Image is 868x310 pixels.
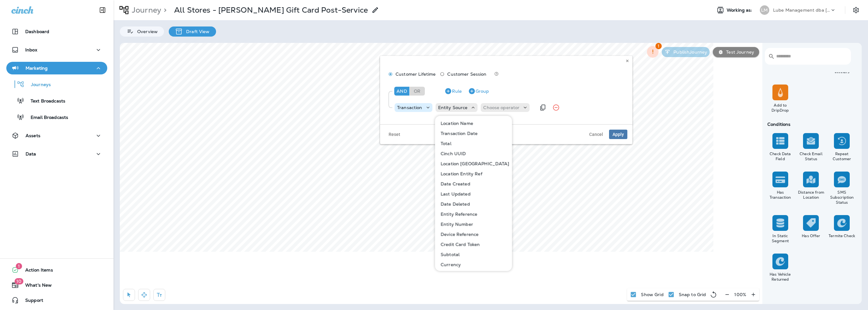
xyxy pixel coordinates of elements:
[385,130,404,139] button: Reset
[713,47,759,57] button: Test Journey
[766,272,795,282] div: Has Vehicle Returned
[6,25,107,38] button: Dashboard
[436,189,512,199] button: Last Updated
[174,5,368,15] p: All Stores - [PERSON_NAME] Gift Card Post-Service
[174,5,368,15] div: All Stores - Rotello Gift Card Post-Service
[134,29,158,34] p: Overview
[19,283,52,290] span: What's New
[397,105,422,110] p: Transaction
[641,292,663,297] p: Show Grid
[436,239,512,249] button: Credit Card Token
[828,233,856,238] div: Termite Check
[26,151,36,156] p: Data
[6,279,107,291] button: 10What's New
[129,5,161,15] p: Journey
[727,8,754,13] span: Working as:
[466,86,491,96] button: Group
[6,44,107,56] button: Inbox
[438,161,509,166] p: Location [GEOGRAPHIC_DATA]
[6,129,107,142] button: Assets
[442,86,464,96] button: Rule
[797,151,825,161] div: Check Email Status
[15,278,23,284] span: 10
[19,267,53,275] span: Action Items
[773,8,830,13] p: Lube Management dba [PERSON_NAME]
[850,4,862,16] button: Settings
[438,151,466,156] p: Cinch UUID
[766,190,795,200] div: Has Transaction
[609,130,627,139] button: Apply
[766,233,795,243] div: In Static Segment
[6,62,107,74] button: Marketing
[766,151,795,161] div: Check Data Field
[436,149,512,159] button: Cinch UUID
[389,132,400,137] span: Reset
[6,78,107,91] button: Journeys
[436,270,512,280] button: Receipt Link
[589,132,603,137] span: Cancel
[6,110,107,124] button: Email Broadcasts
[828,190,856,205] div: SMS Subscription Status
[6,148,107,160] button: Data
[394,87,409,96] div: And
[25,82,51,88] p: Journeys
[6,264,107,276] button: 1Action Items
[183,29,209,34] p: Draft View
[766,103,795,113] div: Add to DripDrop
[396,72,436,77] span: Customer Lifetime
[438,191,471,196] p: Last Updated
[438,131,478,136] p: Transaction Date
[436,179,512,189] button: Date Created
[436,138,512,149] button: Total
[410,87,425,96] div: Or
[828,151,856,161] div: Repeat Customer
[16,263,22,269] span: 1
[25,29,49,34] p: Dashboard
[161,5,167,15] p: >
[436,209,512,219] button: Entity Reference
[436,249,512,260] button: Subtotal
[436,229,512,239] button: Device Reference
[24,98,65,104] p: Text Broadcasts
[436,199,512,209] button: Date Deleted
[438,105,468,110] p: Entity Source
[26,66,48,71] p: Marketing
[94,4,111,16] button: Collapse Sidebar
[447,72,486,77] span: Customer Session
[760,5,769,15] div: LM
[436,128,512,138] button: Transaction Date
[679,292,706,297] p: Snap to Grid
[19,298,43,305] span: Support
[438,242,480,247] p: Credit Card Token
[436,219,512,229] button: Entity Number
[438,252,460,257] p: Subtotal
[438,262,461,267] p: Currency
[438,171,482,176] p: Location Entity Ref
[537,101,549,114] button: Duplicate Rule
[436,118,512,128] button: Location Name
[724,50,754,55] p: Test Journey
[550,101,562,114] button: Remove Rule
[438,202,470,207] p: Date Deleted
[483,105,519,110] p: Choose operator
[436,260,512,270] button: Currency
[797,233,825,238] div: Has Offer
[438,212,477,217] p: Entity Reference
[26,133,40,138] p: Assets
[655,43,662,49] span: 1
[438,222,473,227] p: Entity Number
[24,115,68,121] p: Email Broadcasts
[436,169,512,179] button: Location Entity Ref
[586,130,607,139] button: Cancel
[734,292,746,297] p: 100 %
[25,47,37,52] p: Inbox
[438,232,478,237] p: Device Reference
[438,121,473,126] p: Location Name
[438,141,451,146] p: Total
[6,94,107,107] button: Text Broadcasts
[765,122,857,127] div: Conditions
[6,294,107,307] button: Support
[613,132,624,137] span: Apply
[438,181,470,186] p: Date Created
[797,190,825,200] div: Distance from Location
